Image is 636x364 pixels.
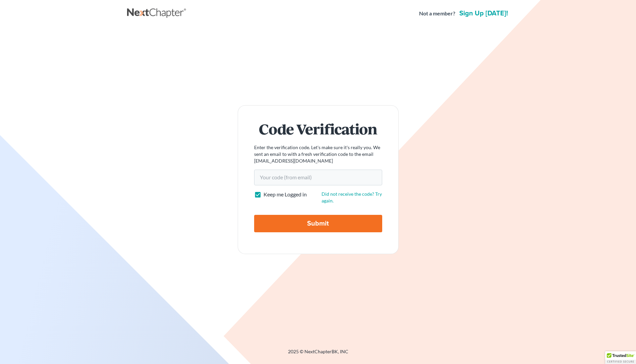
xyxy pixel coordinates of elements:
p: Enter the verification code. Let's make sure it's really you. We sent an email to with a fresh ve... [254,144,382,164]
label: Keep me Logged in [264,191,307,198]
a: Did not receive the code? Try again. [322,191,382,203]
div: TrustedSite Certified [605,351,636,364]
a: Sign up [DATE]! [458,10,509,17]
h1: Code Verification [254,122,382,136]
input: Submit [254,215,382,232]
strong: Not a member? [419,10,455,17]
input: Your code (from email) [254,170,382,185]
div: 2025 © NextChapterBK, INC [127,348,509,360]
